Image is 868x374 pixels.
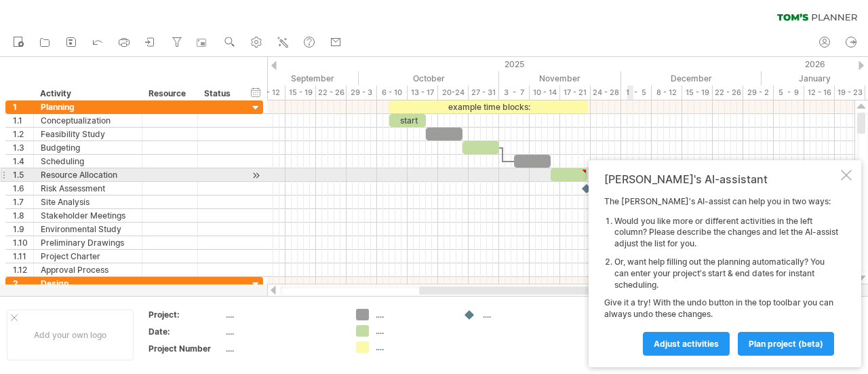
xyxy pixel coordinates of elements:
[621,71,762,86] div: December 2025
[774,86,804,100] div: 5 - 9
[41,114,135,127] div: Conceptualization
[13,250,33,263] div: 1.11
[13,236,33,249] div: 1.10
[438,86,469,100] div: 20-24
[749,339,823,349] span: plan project (beta)
[469,86,499,100] div: 27 - 31
[13,195,33,208] div: 1.7
[408,86,438,100] div: 13 - 17
[13,128,33,141] div: 1.2
[13,141,33,154] div: 1.3
[224,71,359,86] div: September 2025
[41,155,135,168] div: Scheduling
[41,263,135,276] div: Approval Process
[285,86,316,100] div: 15 - 19
[41,236,135,249] div: Preliminary Drawings
[376,309,450,320] div: ....
[149,309,223,320] div: Project:
[41,209,135,222] div: Stakeholder Meetings
[560,86,591,100] div: 17 - 21
[359,71,499,86] div: October 2025
[13,209,33,222] div: 1.8
[41,182,135,195] div: Risk Assessment
[377,86,408,100] div: 6 - 10
[40,87,134,100] div: Activity
[41,223,135,236] div: Environmental Study
[835,86,865,100] div: 19 - 23
[389,100,588,113] div: example time blocks:
[743,86,774,100] div: 29 - 2
[13,168,33,181] div: 1.5
[483,309,557,320] div: ....
[7,310,134,360] div: Add your own logo
[376,341,450,353] div: ....
[643,332,730,356] a: Adjust activities
[41,100,135,113] div: Planning
[530,86,560,100] div: 10 - 14
[226,309,340,320] div: ....
[316,86,347,100] div: 22 - 26
[499,86,530,100] div: 3 - 7
[41,128,135,141] div: Feasibility Study
[13,277,33,290] div: 2
[41,168,135,181] div: Resource Allocation
[614,216,838,250] li: Would you like more or different activities in the left column? Please describe the changes and l...
[652,86,682,100] div: 8 - 12
[499,71,621,86] div: November 2025
[738,332,834,356] a: plan project (beta)
[226,326,340,337] div: ....
[614,257,838,291] li: Or, want help filling out the planning automatically? You can enter your project's start & end da...
[226,343,340,354] div: ....
[255,86,285,100] div: 8 - 12
[13,263,33,276] div: 1.12
[804,86,835,100] div: 12 - 16
[41,141,135,154] div: Budgeting
[13,100,33,113] div: 1
[149,326,223,337] div: Date:
[347,86,377,100] div: 29 - 3
[621,86,652,100] div: 1 - 5
[149,343,223,354] div: Project Number
[682,86,713,100] div: 15 - 19
[376,325,450,337] div: ....
[13,223,33,236] div: 1.9
[591,86,621,100] div: 24 - 28
[13,155,33,168] div: 1.4
[604,196,838,355] div: The [PERSON_NAME]'s AI-assist can help you in two ways: Give it a try! With the undo button in th...
[604,172,838,186] div: [PERSON_NAME]'s AI-assistant
[389,114,426,127] div: start
[654,339,719,349] span: Adjust activities
[41,250,135,263] div: Project Charter
[41,195,135,208] div: Site Analysis
[149,87,190,100] div: Resource
[41,277,135,290] div: Design
[204,87,234,100] div: Status
[713,86,743,100] div: 22 - 26
[13,114,33,127] div: 1.1
[13,182,33,195] div: 1.6
[250,168,262,183] div: scroll to activity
